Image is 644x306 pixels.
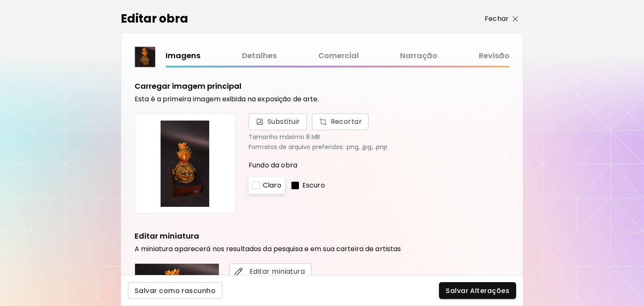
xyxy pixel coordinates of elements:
a: Narração [400,50,437,62]
a: Detalhes [242,50,277,62]
span: Recortar [319,117,362,127]
span: Substituir [249,113,307,130]
button: Salvar como rascunho [128,282,222,299]
h5: Carregar imagem principal [135,81,241,92]
span: Salvar como rascunho [135,286,216,295]
p: Claro [263,180,281,190]
a: Revisão [479,50,509,62]
img: thumbnail [135,47,155,67]
h6: A miniatura aparecerá nos resultados da pesquisa e em sua carteira de artistas [135,245,509,253]
h6: Esta é a primeira imagem exibida na exposição de arte. [135,95,509,103]
img: edit [234,267,243,276]
button: editEditar miniatura [229,263,312,280]
span: Substituir [267,117,300,127]
h5: Editar miniatura [135,231,199,242]
p: Formatos de arquivo preferidos: .png, .jpg, .pnp [249,144,509,150]
p: Tamanho máximo 8 MB [249,134,509,140]
button: Salvar Alterações [439,282,516,299]
button: Substituir [312,113,369,130]
span: Salvar Alterações [446,286,509,295]
p: Escuro [302,180,325,190]
p: Fundo da obra [249,160,509,170]
span: Editar miniatura [236,267,305,277]
a: Comercial [318,50,359,62]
